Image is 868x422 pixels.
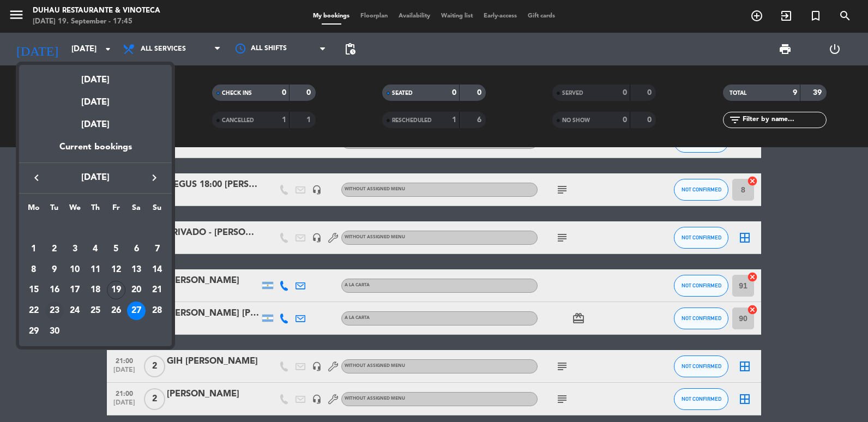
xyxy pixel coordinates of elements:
[25,240,43,258] div: 1
[106,300,126,321] td: September 26, 2025
[19,110,172,140] div: [DATE]
[45,281,64,299] div: 16
[85,239,106,260] td: September 4, 2025
[127,261,146,279] div: 13
[148,281,166,299] div: 21
[45,240,64,258] div: 2
[85,260,106,280] td: September 11, 2025
[144,171,164,185] button: keyboard_arrow_right
[127,240,146,258] div: 6
[126,202,147,219] th: Saturday
[107,302,125,320] div: 26
[107,261,125,279] div: 12
[65,261,84,279] div: 10
[107,281,125,299] div: 19
[23,260,44,280] td: September 8, 2025
[65,240,84,258] div: 3
[147,239,167,260] td: September 7, 2025
[148,261,166,279] div: 14
[86,240,105,258] div: 4
[44,239,65,260] td: September 2, 2025
[106,280,126,300] td: September 19, 2025
[19,65,172,87] div: [DATE]
[147,300,167,321] td: September 28, 2025
[86,302,105,320] div: 25
[44,280,65,300] td: September 16, 2025
[19,140,172,162] div: Current bookings
[148,171,161,184] i: keyboard_arrow_right
[148,240,166,258] div: 7
[64,202,85,219] th: Wednesday
[25,281,43,299] div: 15
[126,239,147,260] td: September 6, 2025
[85,202,106,219] th: Thursday
[126,280,147,300] td: September 20, 2025
[44,321,65,342] td: September 30, 2025
[64,239,85,260] td: September 3, 2025
[86,261,105,279] div: 11
[44,260,65,280] td: September 9, 2025
[23,202,44,219] th: Monday
[65,281,84,299] div: 17
[64,260,85,280] td: September 10, 2025
[86,281,105,299] div: 18
[44,202,65,219] th: Tuesday
[148,302,166,320] div: 28
[126,260,147,280] td: September 13, 2025
[85,280,106,300] td: September 18, 2025
[65,302,84,320] div: 24
[23,239,44,260] td: September 1, 2025
[19,87,172,110] div: [DATE]
[106,239,126,260] td: September 5, 2025
[106,202,126,219] th: Friday
[23,280,44,300] td: September 15, 2025
[147,202,167,219] th: Sunday
[46,171,144,185] span: [DATE]
[107,240,125,258] div: 5
[126,300,147,321] td: September 27, 2025
[106,260,126,280] td: September 12, 2025
[25,302,43,320] div: 22
[23,218,167,239] td: SEP
[127,302,146,320] div: 27
[45,302,64,320] div: 23
[30,171,43,184] i: keyboard_arrow_left
[64,300,85,321] td: September 24, 2025
[44,300,65,321] td: September 23, 2025
[27,171,46,185] button: keyboard_arrow_left
[147,280,167,300] td: September 21, 2025
[25,322,43,341] div: 29
[85,300,106,321] td: September 25, 2025
[45,322,64,341] div: 30
[25,261,43,279] div: 8
[23,321,44,342] td: September 29, 2025
[23,300,44,321] td: September 22, 2025
[64,280,85,300] td: September 17, 2025
[45,261,64,279] div: 9
[147,260,167,280] td: September 14, 2025
[127,281,146,299] div: 20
